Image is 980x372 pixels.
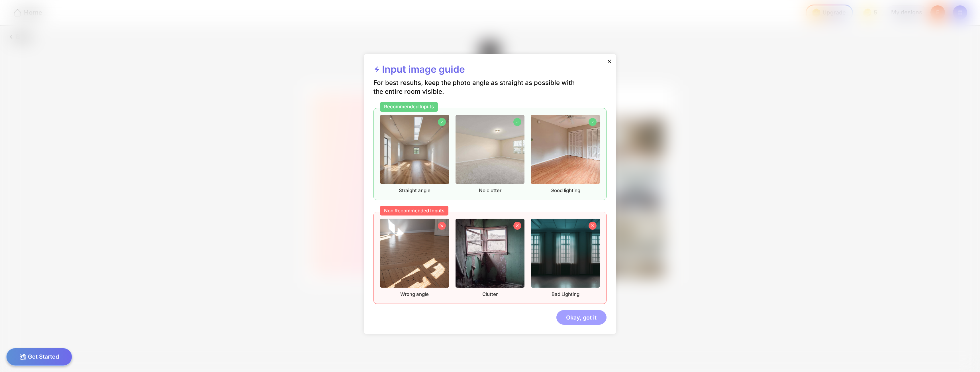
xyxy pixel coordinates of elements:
[456,219,524,297] div: Clutter
[456,115,524,184] img: emptyBedroomImage7.jpg
[556,310,607,324] div: Okay, got it
[380,115,449,184] img: emptyLivingRoomImage1.jpg
[456,115,524,194] div: No clutter
[380,102,438,112] div: Recommended Inputs
[6,348,72,366] div: Get Started
[531,219,600,297] div: Bad Lighting
[380,115,449,194] div: Straight angle
[373,78,581,108] div: For best results, keep the photo angle as straight as possible with the entire room visible.
[531,219,600,288] img: nonrecommendedImageEmpty3.jpg
[373,63,465,78] div: Input image guide
[531,115,600,194] div: Good lighting
[456,219,524,288] img: nonrecommendedImageEmpty2.png
[380,219,449,288] img: nonrecommendedImageEmpty1.png
[380,219,449,297] div: Wrong angle
[531,115,600,184] img: emptyBedroomImage4.jpg
[380,206,448,216] div: Non Recommended Inputs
